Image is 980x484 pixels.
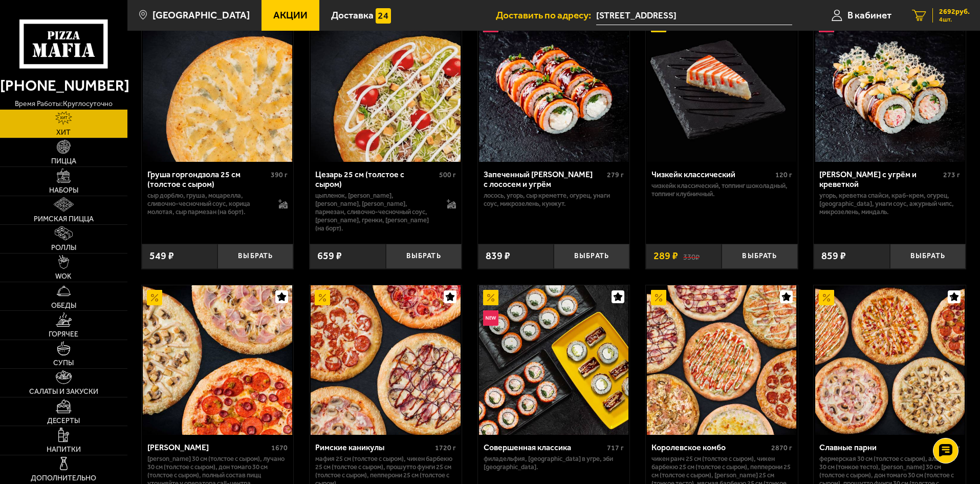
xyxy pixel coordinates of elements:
span: Салаты и закуски [29,388,98,395]
a: Груша горгондзола 25 см (толстое с сыром) [142,12,294,162]
span: Пицца [51,158,76,165]
span: 390 г [271,171,288,179]
span: Доставить по адресу: [496,10,596,20]
span: Дополнительно [31,475,96,482]
span: Супы [53,360,74,367]
img: Груша горгондзола 25 см (толстое с сыром) [143,12,292,162]
div: Римские каникулы [315,443,432,452]
img: Славные парни [815,285,965,435]
img: Чизкейк классический [647,12,796,162]
span: 120 г [775,171,792,179]
div: Королевское комбо [651,443,769,452]
s: 330 ₽ [683,251,700,261]
span: Горячее [49,331,78,338]
button: Выбрать [890,244,966,269]
span: Римская пицца [34,216,94,223]
span: Обеды [51,302,76,309]
span: 859 ₽ [821,251,846,261]
span: В кабинет [847,10,891,20]
img: Совершенная классика [479,285,628,435]
img: 15daf4d41897b9f0e9f617042186c801.svg [376,8,391,24]
span: Десерты [47,417,80,425]
div: Чизкейк классический [651,170,773,179]
a: НовинкаЗапеченный ролл Гурмэ с лососем и угрём [478,12,630,162]
p: сыр дорблю, груша, моцарелла, сливочно-чесночный соус, корица молотая, сыр пармезан (на борт). [147,192,269,216]
button: Выбрать [217,244,293,269]
a: АкционныйКоролевское комбо [646,285,798,435]
a: АкционныйСлавные парни [814,285,966,435]
img: Акционный [147,290,162,305]
img: Королевское комбо [647,285,796,435]
a: НовинкаРолл Калипсо с угрём и креветкой [814,12,966,162]
span: Доставка [331,10,374,20]
img: Хет Трик [143,285,292,435]
span: 1720 г [435,444,456,452]
img: Акционный [651,290,666,305]
button: Выбрать [722,244,797,269]
a: АкционныйХет Трик [142,285,294,435]
a: Цезарь 25 см (толстое с сыром) [310,12,462,162]
span: Роллы [51,244,76,251]
span: 289 ₽ [654,251,678,261]
div: Совершенная классика [484,443,605,452]
span: Хит [56,129,71,136]
div: Цезарь 25 см (толстое с сыром) [315,170,437,189]
span: 2870 г [771,444,792,452]
p: угорь, креветка спайси, краб-крем, огурец, [GEOGRAPHIC_DATA], унаги соус, ажурный чипс, микрозеле... [819,192,960,216]
div: Запеченный [PERSON_NAME] с лососем и угрём [484,170,605,189]
span: [GEOGRAPHIC_DATA] [153,10,250,20]
span: 4 шт. [939,16,970,23]
img: Акционный [315,290,330,305]
span: WOK [55,273,72,280]
button: Выбрать [554,244,629,269]
a: АкционныйРимские каникулы [310,285,462,435]
div: Славные парни [819,443,937,452]
input: Ваш адрес доставки [596,6,792,25]
img: Акционный [483,290,498,305]
img: Новинка [483,310,498,326]
div: [PERSON_NAME] [147,443,269,452]
img: Запеченный ролл Гурмэ с лососем и угрём [479,12,628,162]
img: Цезарь 25 см (толстое с сыром) [311,12,460,162]
span: Акции [273,10,308,20]
p: Филадельфия, [GEOGRAPHIC_DATA] в угре, Эби [GEOGRAPHIC_DATA]. [484,455,624,471]
span: 549 ₽ [149,251,174,261]
span: 273 г [943,171,960,179]
img: Ролл Калипсо с угрём и креветкой [815,12,965,162]
a: АкционныйНовинкаСовершенная классика [478,285,630,435]
p: цыпленок, [PERSON_NAME], [PERSON_NAME], [PERSON_NAME], пармезан, сливочно-чесночный соус, [PERSON... [315,192,437,233]
span: 279 г [607,171,624,179]
div: [PERSON_NAME] с угрём и креветкой [819,170,941,189]
span: 1670 [271,444,288,452]
span: 839 ₽ [486,251,510,261]
img: Акционный [819,290,834,305]
span: 659 ₽ [317,251,342,261]
span: Напитки [47,446,81,453]
span: 717 г [607,444,624,452]
div: Груша горгондзола 25 см (толстое с сыром) [147,170,269,189]
img: Римские каникулы [311,285,460,435]
span: Наборы [49,187,78,194]
span: 2692 руб. [939,8,970,15]
span: 500 г [439,171,456,179]
p: лосось, угорь, Сыр креметте, огурец, унаги соус, микрозелень, кунжут. [484,192,624,208]
button: Выбрать [386,244,462,269]
p: Чизкейк классический, топпинг шоколадный, топпинг клубничный. [651,182,792,198]
a: АкционныйЧизкейк классический [646,12,798,162]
